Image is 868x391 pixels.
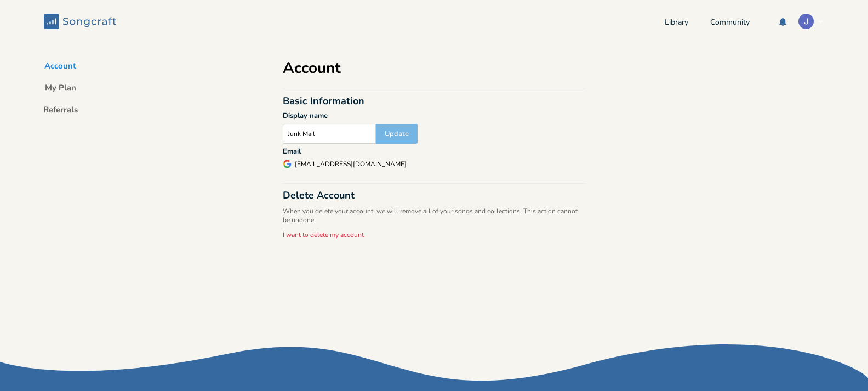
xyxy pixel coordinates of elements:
div: Basic Information [283,96,585,106]
div: Delete Account [283,190,585,200]
button: Referrals [35,104,87,120]
button: Update [376,124,418,144]
a: Community [710,19,750,28]
div: Display name [283,112,585,120]
div: [EMAIL_ADDRESS][DOMAIN_NAME] [283,160,585,168]
p: When you delete your account, we will remove all of your songs and collections. This action canno... [283,207,585,224]
img: Junk Mail [798,13,814,30]
h1: Account [283,60,341,76]
button: I want to delete my account [283,231,364,240]
div: Email [283,148,301,155]
input: Songcraft Sam [283,124,376,144]
button: My Plan [36,82,85,98]
a: Library [665,19,688,28]
button: Account [36,60,85,76]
